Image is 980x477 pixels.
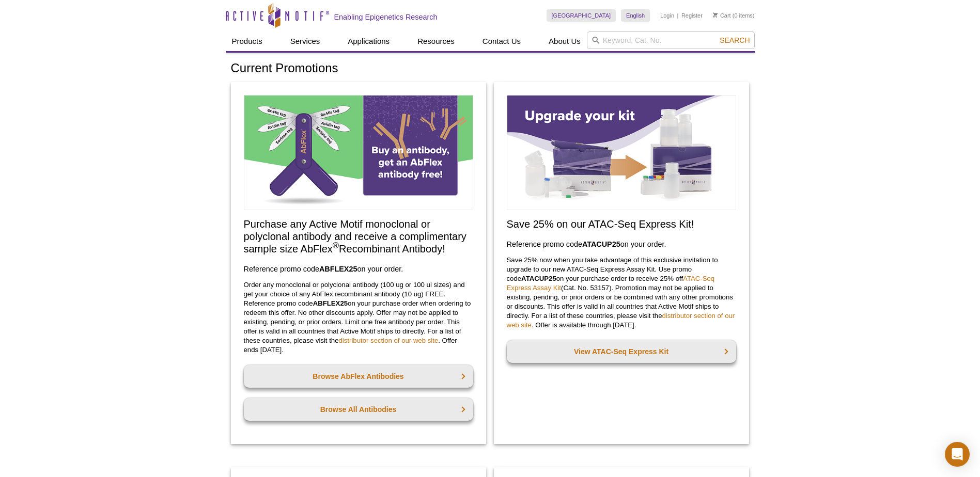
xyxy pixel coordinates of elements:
[284,31,326,51] a: Services
[507,218,736,230] h2: Save 25% on our ATAC-Seq Express Kit!
[713,9,755,22] li: (0 items)
[681,12,703,19] a: Register
[244,263,473,275] h3: Reference promo code on your order.
[582,240,620,248] strong: ATACUP25
[507,256,736,330] p: Save 25% now when you take advantage of this exclusive invitation to upgrade to our new ATAC-Seq ...
[521,275,556,282] strong: ATACUP25
[244,95,473,210] img: Free Sample Size AbFlex Antibody
[244,398,473,421] a: Browse All Antibodies
[334,12,438,22] h2: Enabling Epigenetics Research
[231,61,750,76] h1: Current Promotions
[313,299,348,307] strong: ABFLEX25
[507,238,736,250] h3: Reference promo code on your order.
[333,241,339,251] sup: ®
[587,31,755,49] input: Keyword, Cat. No.
[411,31,461,51] a: Resources
[717,36,753,45] button: Search
[226,31,269,51] a: Products
[713,12,731,19] a: Cart
[341,31,396,51] a: Applications
[507,95,736,210] img: Save on ATAC-Seq Express Assay Kit
[713,12,718,18] img: Your Cart
[542,31,587,51] a: About Us
[319,265,357,273] strong: ABFLEX25
[476,31,527,51] a: Contact Us
[244,280,473,355] p: Order any monoclonal or polyclonal antibody (100 ug or 100 ul sizes) and get your choice of any A...
[547,9,616,22] a: [GEOGRAPHIC_DATA]
[339,337,439,344] a: distributor section of our web site
[677,9,679,22] li: |
[720,36,750,44] span: Search
[244,218,473,255] h2: Purchase any Active Motif monoclonal or polyclonal antibody and receive a complimentary sample si...
[945,442,970,467] div: Open Intercom Messenger
[244,365,473,388] a: Browse AbFlex Antibodies
[621,9,650,22] a: English
[660,12,674,19] a: Login
[507,340,736,363] a: View ATAC-Seq Express Kit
